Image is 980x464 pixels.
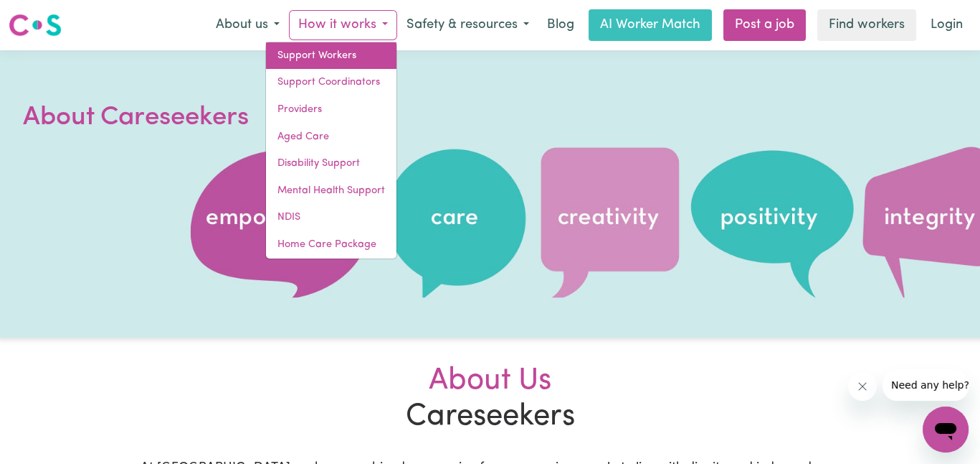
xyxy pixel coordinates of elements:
[132,363,849,436] h2: Careseekers
[23,99,367,136] h1: About Careseekers
[289,10,397,40] button: How it works
[397,10,538,40] button: Safety & resources
[266,69,396,96] a: Support Coordinators
[723,9,806,41] a: Post a job
[589,9,712,41] a: AI Worker Match
[141,363,840,399] div: About Us
[206,10,289,40] button: About us
[817,9,916,41] a: Find workers
[266,124,396,151] a: Aged Care
[266,150,396,177] a: Disability Support
[266,204,396,231] a: NDIS
[883,369,969,401] iframe: Message from company
[923,407,969,453] iframe: Button to launch messaging window
[265,42,397,259] div: How it works
[266,177,396,205] a: Mental Health Support
[848,372,877,401] iframe: Close message
[922,9,971,41] a: Login
[9,12,62,38] img: Careseekers logo
[266,96,396,124] a: Providers
[9,9,62,42] a: Careseekers logo
[266,231,396,259] a: Home Care Package
[9,10,87,22] span: Need any help?
[266,42,396,70] a: Support Workers
[538,9,583,41] a: Blog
